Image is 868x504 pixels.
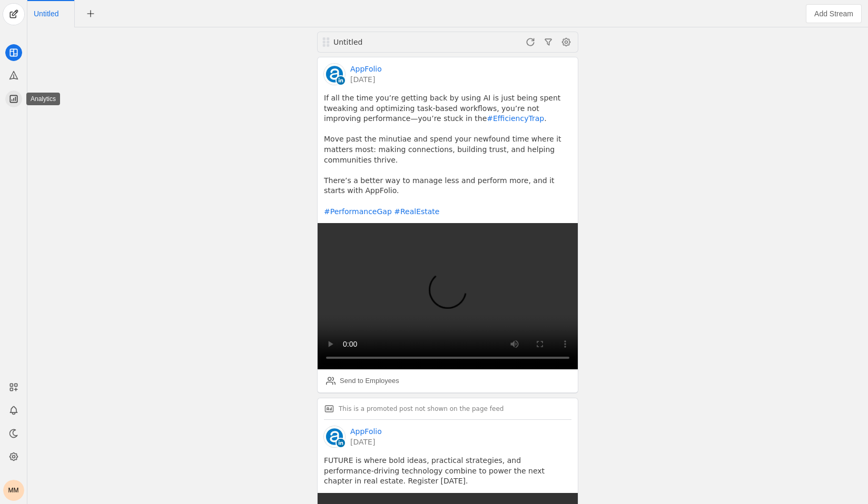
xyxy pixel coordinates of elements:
[487,114,544,123] a: #EfficiencyTrap
[324,456,571,487] pre: FUTURE is where bold ideas, practical strategies, and performance-driving technology combine to p...
[324,93,571,217] pre: If all the time you’re getting back by using AI is just being spent tweaking and optimizing task-...
[350,74,382,85] a: [DATE]
[26,93,60,105] div: Analytics
[350,64,382,74] a: AppFolio
[350,426,382,437] a: AppFolio
[806,4,862,23] button: Add Stream
[324,64,345,85] img: cache
[814,8,853,19] span: Add Stream
[339,405,504,413] p: This is a promoted post not shown on the page feed
[322,372,403,389] button: Send to Employees
[333,37,459,47] div: Untitled
[324,207,392,216] a: #PerformanceGap
[81,9,100,17] app-icon-button: New Tab
[350,437,382,447] a: [DATE]
[394,207,439,216] a: #RealEstate
[340,376,399,386] div: Send to Employees
[324,426,345,447] img: cache
[3,480,24,501] button: MM
[34,10,58,17] span: Click to edit name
